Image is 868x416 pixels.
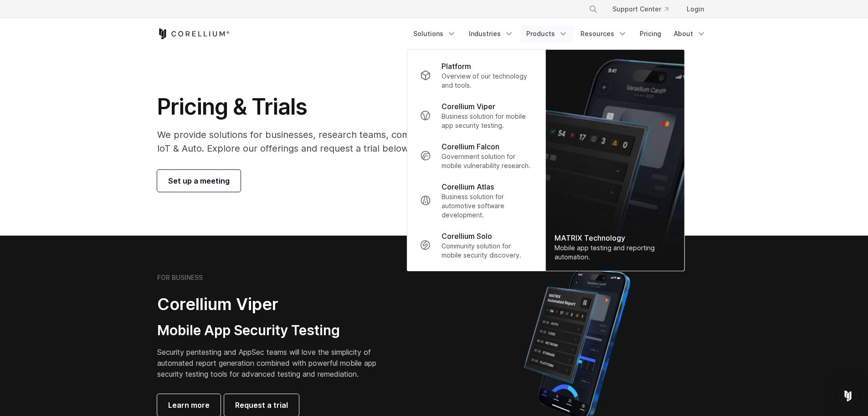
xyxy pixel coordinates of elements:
p: Platform [442,61,471,72]
h6: FOR BUSINESS [157,274,203,282]
a: Request a trial [224,394,299,416]
a: Corellium Atlas Business solution for automotive software development. [412,176,539,225]
span: Set up a meeting [168,175,230,186]
a: Industries [463,26,519,42]
a: Resources [575,26,632,42]
a: Corellium Falcon Government solution for mobile vulnerability research. [412,136,539,176]
div: Open Intercom Messenger [837,385,859,407]
img: Matrix_WebNav_1x [545,50,684,271]
p: Government solution for mobile vulnerability research. [442,152,532,170]
a: Corellium Viper Business solution for mobile app security testing. [412,95,539,136]
div: MATRIX Technology [555,232,675,243]
a: Corellium Home [157,28,230,39]
a: Products [521,26,573,42]
h2: Corellium Viper [157,294,390,315]
p: Corellium Falcon [442,141,499,152]
span: Request a trial [235,400,288,411]
p: Overview of our technology and tools. [442,72,532,90]
span: Learn more [168,400,210,411]
a: Learn more [157,394,221,416]
div: Navigation Menu [578,1,711,17]
a: Support Center [605,1,676,17]
a: Pricing [634,26,667,42]
a: About [668,26,711,42]
p: Business solution for automotive software development. [442,192,532,220]
h1: Pricing & Trials [157,93,520,121]
a: Solutions [408,26,462,42]
p: Community solution for mobile security discovery. [442,242,532,260]
div: Mobile app testing and reporting automation. [555,243,675,262]
p: Security pentesting and AppSec teams will love the simplicity of automated report generation comb... [157,347,390,379]
a: Set up a meeting [157,170,241,192]
h3: Mobile App Security Testing [157,322,390,339]
button: Search [585,1,601,17]
a: Corellium Solo Community solution for mobile security discovery. [412,225,539,265]
p: Corellium Viper [442,101,495,112]
p: Corellium Atlas [442,181,494,192]
div: Navigation Menu [408,26,711,42]
p: Corellium Solo [442,231,492,242]
a: MATRIX Technology Mobile app testing and reporting automation. [545,50,684,271]
a: Platform Overview of our technology and tools. [412,55,539,95]
p: We provide solutions for businesses, research teams, community individuals, and IoT & Auto. Explo... [157,128,520,155]
p: Business solution for mobile app security testing. [442,112,532,130]
a: Login [679,1,711,17]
